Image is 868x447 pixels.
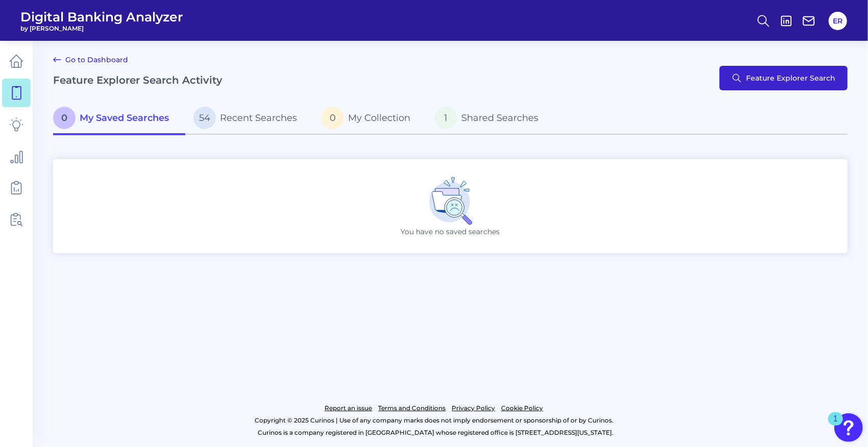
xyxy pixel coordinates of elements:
[20,9,183,24] span: Digital Banking Analyzer
[348,112,410,123] span: My Collection
[53,159,848,253] div: You have no saved searches
[220,112,297,123] span: Recent Searches
[379,402,446,414] a: Terms and Conditions
[720,66,848,90] button: Feature Explorer Search
[53,107,76,129] span: 0
[427,103,555,135] a: 1Shared Searches
[313,103,427,135] a: 0My Collection
[452,402,495,414] a: Privacy Policy
[325,402,373,414] a: Report an issue
[53,54,128,66] a: Go to Dashboard
[746,74,835,82] span: Feature Explorer Search
[321,107,344,129] span: 0
[50,414,818,427] p: Copyright © 2025 Curinos | Use of any company marks does not imply endorsement or sponsorship of ...
[185,103,313,135] a: 54Recent Searches
[502,402,543,414] a: Cookie Policy
[20,24,183,32] span: by [PERSON_NAME]
[53,427,818,439] p: Curinos is a company registered in [GEOGRAPHIC_DATA] whose registered office is [STREET_ADDRESS][...
[461,112,538,123] span: Shared Searches
[53,74,222,86] h2: Feature Explorer Search Activity
[834,413,863,442] button: Open Resource Center, 1 new notification
[53,103,185,135] a: 0My Saved Searches
[193,107,216,129] span: 54
[435,107,457,129] span: 1
[829,12,847,30] button: ER
[833,419,838,432] div: 1
[80,112,169,123] span: My Saved Searches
